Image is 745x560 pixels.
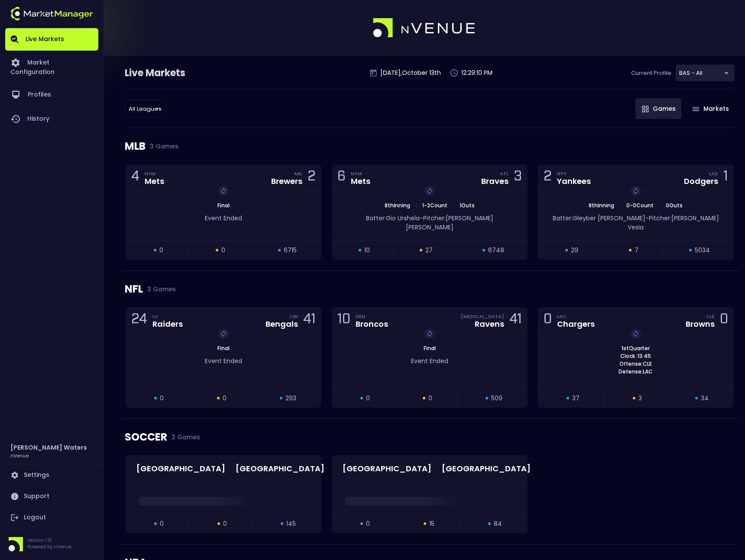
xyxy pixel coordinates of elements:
span: 3 Games [143,286,176,293]
span: | [450,202,457,209]
div: 41 [509,312,522,328]
div: NYY [557,170,591,177]
span: 29 [571,246,578,255]
span: 1st Quarter [619,344,652,352]
span: 6715 [284,246,297,255]
span: 509 [491,394,502,403]
span: 3 [638,394,642,403]
span: Final [215,202,232,209]
span: Batter: Gio Urshela [366,214,420,222]
span: Defense: LAC [616,368,655,376]
a: History [5,107,98,131]
span: Pitcher: [PERSON_NAME] Vesia [628,214,719,232]
div: ATL [500,170,509,177]
span: 0 [223,519,227,528]
span: Batter: Gleyber [PERSON_NAME] [553,214,645,222]
div: MLB [125,128,735,164]
span: 3 Games [146,143,178,150]
span: 8th Inning [382,202,413,209]
div: 3 [514,170,522,186]
h2: [PERSON_NAME] Waters [10,443,87,452]
div: [GEOGRAPHIC_DATA] [343,465,431,473]
h3: nVenue [10,452,29,459]
span: 0 [366,394,370,403]
img: replayImg [632,330,639,337]
span: 0 [160,519,164,528]
span: - [645,214,649,222]
span: 1 Outs [457,202,477,209]
span: 37 [572,394,580,403]
p: Powered by nVenue [27,544,71,550]
span: 10 [364,246,370,255]
div: Raiders [152,320,183,328]
span: 84 [494,519,502,528]
div: BAS - All [125,100,165,118]
div: 24 [131,312,147,328]
p: 12:29:10 PM [461,68,492,77]
div: 4 [131,170,139,186]
img: replayImg [220,187,227,194]
div: Live Markets [125,66,230,80]
div: [GEOGRAPHIC_DATA] [236,465,324,473]
div: 0 [720,312,728,328]
div: 2 [308,170,316,186]
span: Clock : 13:45 [618,352,654,360]
div: Braves [481,177,509,185]
p: [DATE] , October 13 th [380,68,441,77]
div: 2 [544,170,552,186]
div: 1 [723,170,728,186]
div: 6 [337,170,346,186]
a: Support [5,486,98,507]
span: 0 - 0 Count [624,202,656,209]
img: logo [10,7,93,20]
span: 1 - 2 Count [420,202,450,209]
img: logo [373,18,476,38]
div: Broncos [356,320,388,328]
span: 15 [429,519,434,528]
span: 0 [160,394,164,403]
div: 0 [544,312,552,328]
div: Mets [145,177,164,185]
span: | [617,202,624,209]
span: 0 [428,394,432,403]
div: Brewers [271,177,302,185]
span: 5034 [695,246,710,255]
div: CIN [289,313,298,320]
div: [GEOGRAPHIC_DATA] [136,465,225,473]
a: Profiles [5,83,98,107]
span: Final [421,344,438,352]
span: 0 Outs [663,202,685,209]
span: Pitcher: [PERSON_NAME] [PERSON_NAME] [406,214,493,232]
div: DEN [356,313,388,320]
span: Event Ended [205,357,242,365]
div: MIL [295,170,302,177]
span: | [656,202,663,209]
img: gameIcon [692,107,700,111]
img: replayImg [220,330,227,337]
span: 27 [425,246,433,255]
div: [MEDICAL_DATA] [461,313,504,320]
div: Yankees [557,177,591,185]
span: 0 [223,394,227,403]
span: Offense: CLE [617,360,654,368]
button: Games [635,98,681,119]
div: Browns [686,320,715,328]
div: NFL [125,271,735,307]
div: Version 1.31Powered by nVenue [5,537,98,551]
div: 10 [337,312,350,328]
div: Bengals [266,320,298,328]
div: LAC [557,313,595,320]
span: 6748 [488,246,504,255]
span: 293 [285,394,296,403]
span: Event Ended [411,357,448,365]
div: NYM [145,170,164,177]
span: 7 [635,246,638,255]
a: Live Markets [5,28,98,51]
div: Mets [351,177,370,185]
div: Dodgers [684,177,718,185]
div: SOCCER [125,419,735,455]
span: Event Ended [205,214,242,222]
div: Ravens [475,320,504,328]
img: replayImg [426,330,433,337]
span: 8th Inning [586,202,617,209]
